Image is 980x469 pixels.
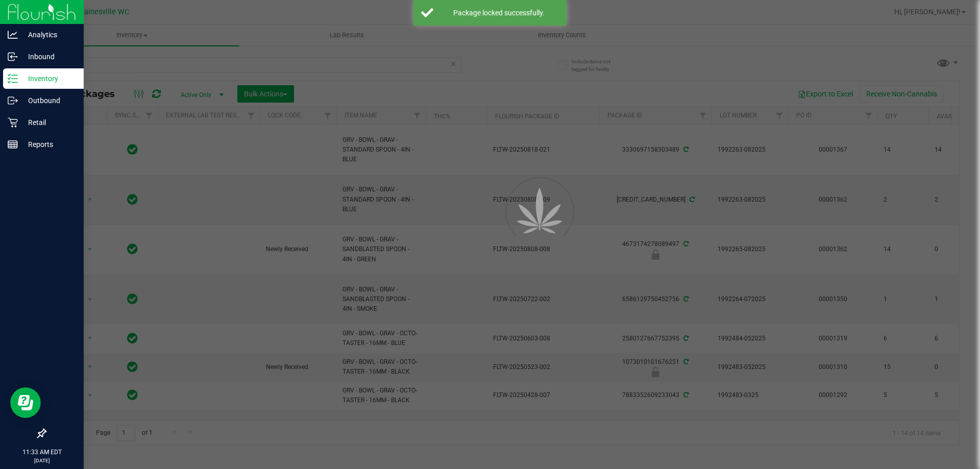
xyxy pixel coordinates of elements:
p: Inventory [18,72,79,85]
p: [DATE] [5,457,79,464]
p: Retail [18,116,79,129]
iframe: Resource center [10,387,41,418]
inline-svg: Outbound [8,95,18,106]
p: Outbound [18,94,79,107]
inline-svg: Inventory [8,73,18,84]
inline-svg: Inbound [8,52,18,62]
p: Analytics [18,29,79,41]
p: Reports [18,138,79,151]
inline-svg: Analytics [8,30,18,40]
p: 11:33 AM EDT [5,448,79,457]
inline-svg: Retail [8,117,18,128]
inline-svg: Reports [8,139,18,150]
p: Inbound [18,51,79,63]
div: Package locked successfully. [439,8,559,18]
